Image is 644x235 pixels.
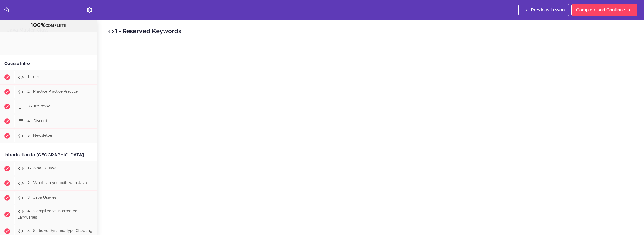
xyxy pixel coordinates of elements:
span: 4 - Discord [27,119,47,123]
h2: 1 - Reserved Keywords [108,27,633,36]
span: 100% [30,22,45,28]
span: 5 - Static vs Dynamic Type Checking [27,229,92,233]
span: Complete and Continue [576,7,625,13]
svg: Settings Menu [86,7,93,13]
span: 2 - Practice Practice Practice [27,90,78,94]
span: 1 - What is Java [27,166,56,170]
span: 1 - Intro [27,75,40,79]
span: 4 - Compliled vs Interpreted Languages [17,209,77,219]
a: Previous Lesson [518,4,569,16]
svg: Back to course curriculum [3,7,10,13]
span: 3 - Textbook [27,104,50,108]
span: 3 - Java Usages [27,196,56,200]
div: COMPLETE [7,22,90,29]
a: Complete and Continue [571,4,637,16]
span: 5 - Newsletter [27,134,53,138]
span: Previous Lesson [531,7,565,13]
span: 2 - What can you build with Java [27,181,87,185]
